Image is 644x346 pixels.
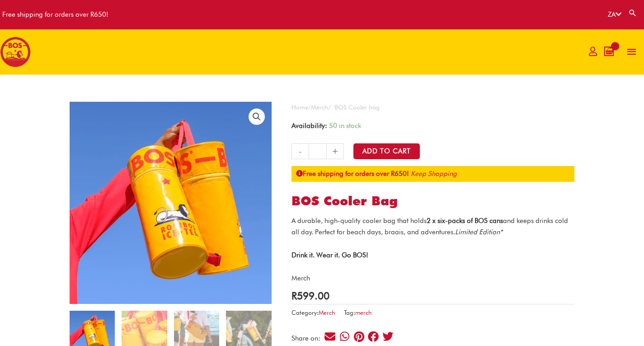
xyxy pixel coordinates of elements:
div: Share on pinterest [353,330,365,342]
a: Search button [628,9,637,17]
a: ZA [608,10,621,19]
bdi: 599.00 [291,289,329,302]
div: Free shipping for orders over R650! [2,5,108,25]
a: Home [291,104,308,111]
h1: BOS Cooler bag [291,194,574,209]
em: Limited Edition* [455,228,503,236]
a: View Shopping Cart, empty [604,47,614,56]
div: Share on whatsapp [338,330,351,342]
div: Share on facebook [367,330,380,342]
a: View full-screen image gallery [249,109,265,125]
strong: Drink it. Wear it. Go BOS! [291,251,368,259]
span: R [291,289,297,302]
img: bos cooler bag [70,102,272,304]
div: Share on email [324,330,336,342]
a: - [291,143,309,160]
span: A durable, high-quality cooler bag that holds and keeps drinks cold all day. Perfect for beach da... [291,217,568,236]
span: Tag: [344,307,372,318]
a: + [327,143,344,160]
div: Share on twitter [382,330,394,342]
strong: Free shipping for orders over R650! [296,170,409,178]
nav: Breadcrumb [291,102,574,113]
a: Keep Shopping [411,170,457,178]
div: Share on: [291,335,324,342]
span: Category: [291,307,335,318]
span: 50 in stock [329,122,361,130]
button: Add to Cart [353,143,420,159]
a: merch [355,309,372,316]
a: Merch [319,309,335,316]
strong: 2 x six-packs of BOS cans [427,217,503,225]
input: Product quantity [309,143,326,160]
p: Merch [291,273,574,284]
a: Merch [311,104,328,111]
span: Availability: [291,122,327,130]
